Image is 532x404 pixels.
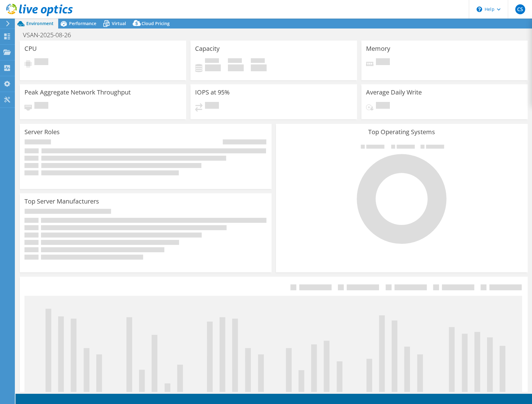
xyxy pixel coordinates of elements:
[477,7,482,12] svg: \n
[205,64,221,71] h4: 0 GiB
[24,129,60,135] h3: Server Roles
[195,45,220,52] h3: Capacity
[112,20,126,26] span: Virtual
[20,32,81,38] h1: VSAN-2025-08-26
[366,89,422,96] h3: Average Daily Write
[34,102,48,110] span: Pending
[24,89,131,96] h3: Peak Aggregate Network Throughput
[26,20,54,26] span: Environment
[205,102,219,110] span: Pending
[34,58,48,67] span: Pending
[195,89,230,96] h3: IOPS at 95%
[251,64,267,71] h4: 0 GiB
[251,58,265,64] span: Total
[366,45,390,52] h3: Memory
[376,102,390,110] span: Pending
[24,45,37,52] h3: CPU
[228,58,242,64] span: Free
[228,64,244,71] h4: 0 GiB
[69,20,96,26] span: Performance
[142,20,170,26] span: Cloud Pricing
[281,129,523,135] h3: Top Operating Systems
[24,198,99,205] h3: Top Server Manufacturers
[515,4,525,14] span: CS
[376,58,390,67] span: Pending
[205,58,219,64] span: Used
